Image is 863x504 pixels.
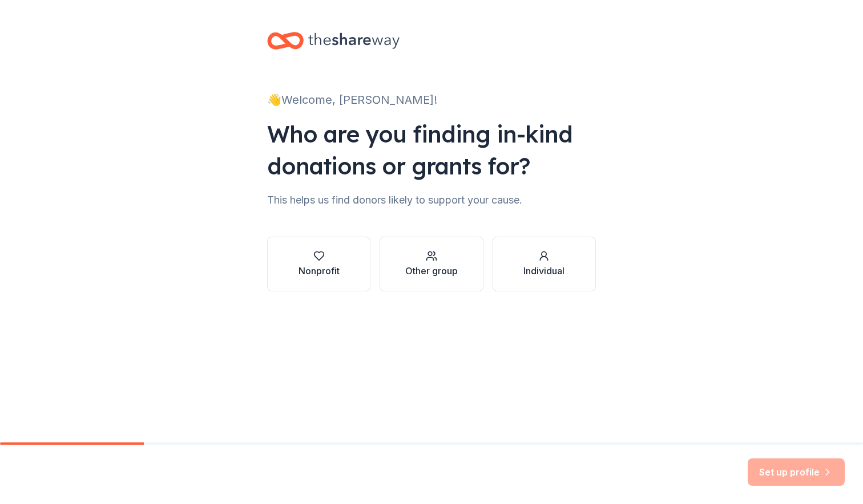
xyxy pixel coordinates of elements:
[523,264,564,278] div: Individual
[267,237,370,291] button: Nonprofit
[267,91,596,109] div: 👋 Welcome, [PERSON_NAME]!
[493,237,596,291] button: Individual
[299,264,340,278] div: Nonprofit
[405,264,458,278] div: Other group
[267,191,596,209] div: This helps us find donors likely to support your cause.
[267,118,596,182] div: Who are you finding in-kind donations or grants for?
[380,237,483,291] button: Other group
